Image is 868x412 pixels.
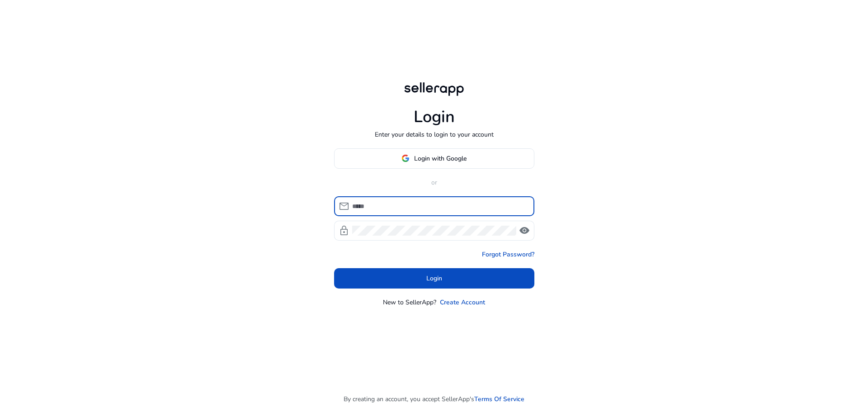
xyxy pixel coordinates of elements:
p: New to SellerApp? [383,298,436,307]
span: lock [339,225,349,236]
a: Terms Of Service [474,394,524,404]
p: Enter your details to login to your account [375,130,494,139]
span: mail [339,201,349,212]
span: Login with Google [414,154,467,163]
span: visibility [519,225,530,236]
img: google-logo.svg [401,154,410,162]
button: Login [334,268,534,289]
span: Login [426,274,442,283]
a: Forgot Password? [482,250,534,259]
a: Create Account [440,298,485,307]
h1: Login [414,107,455,127]
button: Login with Google [334,148,534,169]
p: or [334,178,534,187]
